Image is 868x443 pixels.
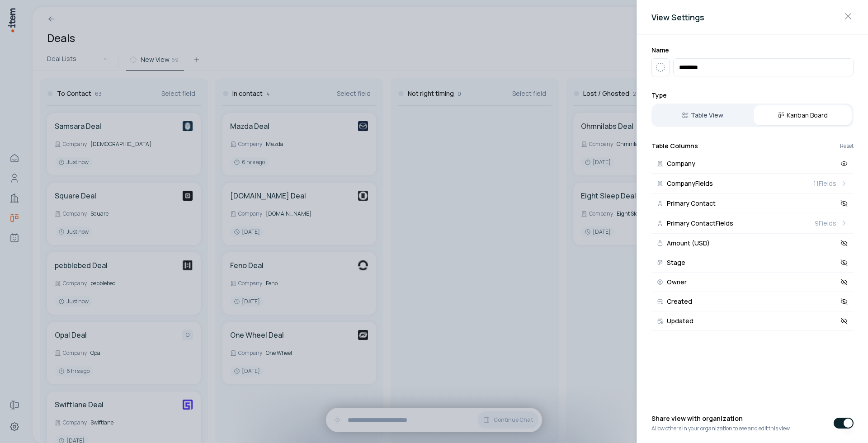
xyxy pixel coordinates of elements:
[651,174,854,194] button: CompanyFields11Fields
[813,179,836,188] span: 11 Fields
[651,414,790,425] span: Share view with organization
[667,259,685,266] span: Stage
[667,200,716,207] span: Primary Contact
[667,220,733,226] span: Primary Contact Fields
[651,253,854,273] button: Stage
[651,234,854,253] button: Amount (USD)
[667,180,713,187] span: Company Fields
[651,11,854,24] h2: View Settings
[651,91,854,100] h2: Type
[651,311,854,331] button: Updated
[651,154,854,174] button: Company
[840,143,854,149] button: Reset
[667,240,710,246] span: Amount (USD)
[667,279,687,285] span: Owner
[651,141,698,151] h2: Table Columns
[651,213,854,234] button: Primary ContactFields9Fields
[667,298,692,305] span: Created
[667,318,693,324] span: Updated
[651,273,854,292] button: Owner
[651,46,854,55] h2: Name
[653,105,752,125] button: Table View
[667,160,695,167] span: Company
[815,219,836,228] span: 9 Fields
[651,425,790,432] span: Allow others in your organization to see and edit this view
[754,105,852,125] button: Kanban Board
[651,194,854,213] button: Primary Contact
[651,292,854,311] button: Created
